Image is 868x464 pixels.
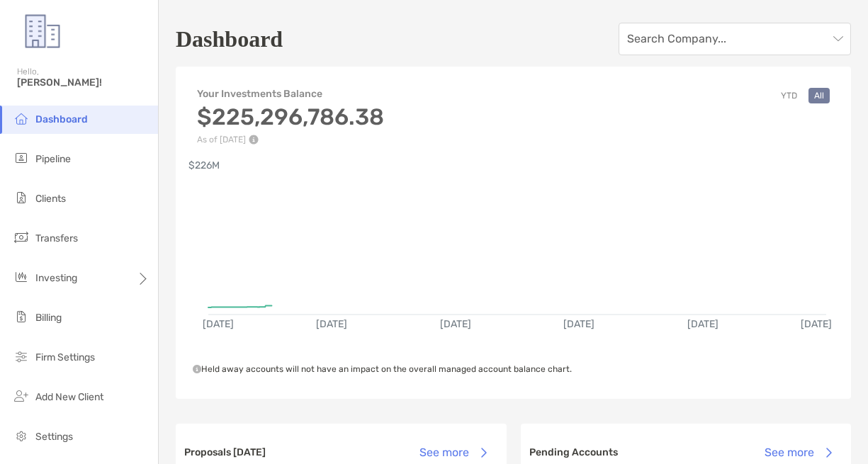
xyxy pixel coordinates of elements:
img: transfers icon [13,229,30,246]
text: [DATE] [563,318,594,330]
img: investing icon [13,268,30,285]
img: pipeline icon [13,149,30,166]
text: [DATE] [440,318,471,330]
img: settings icon [13,427,30,444]
text: [DATE] [801,318,832,330]
span: Investing [35,272,77,284]
text: [DATE] [687,318,718,330]
span: Billing [35,312,62,324]
img: clients icon [13,189,30,206]
p: As of [DATE] [197,135,384,145]
text: $226M [188,159,220,171]
img: dashboard icon [13,110,30,127]
button: YTD [775,88,803,103]
img: Zoe Logo [17,6,68,57]
h3: Pending Accounts [529,446,618,458]
text: [DATE] [203,318,234,330]
span: Settings [35,431,73,443]
img: add_new_client icon [13,387,30,404]
span: Add New Client [35,391,103,403]
h3: Proposals [DATE] [184,446,266,458]
span: Clients [35,193,66,205]
h3: $225,296,786.38 [197,103,384,130]
img: Performance Info [249,135,259,145]
button: All [808,88,830,103]
span: Transfers [35,232,78,244]
img: billing icon [13,308,30,325]
h4: Your Investments Balance [197,88,384,100]
h1: Dashboard [176,26,283,52]
span: [PERSON_NAME]! [17,77,150,89]
span: Held away accounts will not have an impact on the overall managed account balance chart. [193,364,572,374]
span: Pipeline [35,153,71,165]
text: [DATE] [316,318,347,330]
span: Dashboard [35,113,88,125]
img: firm-settings icon [13,348,30,365]
span: Firm Settings [35,351,95,363]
